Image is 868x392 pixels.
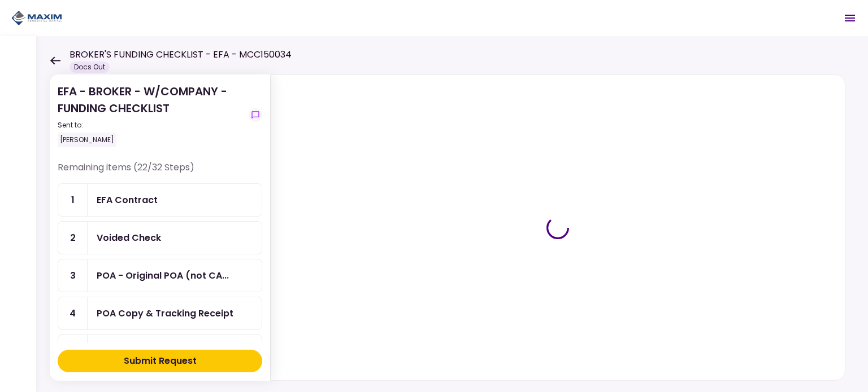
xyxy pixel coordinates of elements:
h1: BROKER'S FUNDING CHECKLIST - EFA - MCC150034 [70,48,292,61]
div: 3 [58,259,88,292]
div: Voided Check [97,231,161,245]
div: EFA - BROKER - W/COMPANY - FUNDING CHECKLIST [58,83,244,147]
a: 3POA - Original POA (not CA or GA) [58,259,262,292]
div: 1 [58,184,88,216]
div: POA - Original POA (not CA or GA) [97,268,229,283]
a: 6Debtor References [58,334,262,368]
div: POA Copy & Tracking Receipt [97,306,233,320]
button: Open menu [836,5,863,32]
a: 4POA Copy & Tracking Receipt [58,297,262,330]
button: Submit Request [58,350,262,372]
div: Sent to: [58,120,244,130]
div: 4 [58,297,88,329]
div: 2 [58,222,88,254]
a: 2Voided Check [58,221,262,254]
div: Remaining items (22/32 Steps) [58,161,262,183]
div: Submit Request [124,354,197,368]
div: Docs Out [70,61,110,73]
img: Partner icon [11,10,62,27]
a: 1EFA Contract [58,183,262,217]
div: [PERSON_NAME] [58,133,116,147]
div: 6 [58,335,88,367]
button: show-messages [249,108,262,122]
div: EFA Contract [97,193,158,207]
